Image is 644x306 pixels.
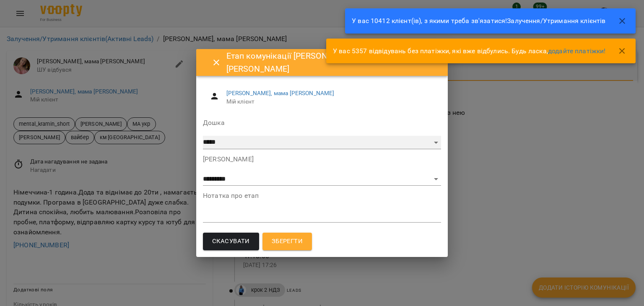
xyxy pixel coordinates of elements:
p: У вас 10412 клієнт(ів), з якими треба зв'язатися! [352,16,605,26]
span: Мій клієнт [226,98,434,106]
button: Скасувати [203,233,259,250]
button: Close [206,52,226,73]
label: Нотатка про етап [203,192,441,199]
a: [PERSON_NAME], мама [PERSON_NAME] [226,90,335,96]
label: [PERSON_NAME] [203,156,441,163]
p: У вас 5357 відвідувань без платіжки, які вже відбулись. Будь ласка, [333,46,605,56]
span: Зберегти [272,236,303,247]
a: додайте платіжки! [548,47,606,55]
a: Залучення/Утримання клієнтів [507,17,605,25]
h6: Етап комунікації [PERSON_NAME], мама [PERSON_NAME] [226,49,438,76]
label: Дошка [203,119,441,126]
span: Скасувати [212,236,250,247]
button: Зберегти [262,233,312,250]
